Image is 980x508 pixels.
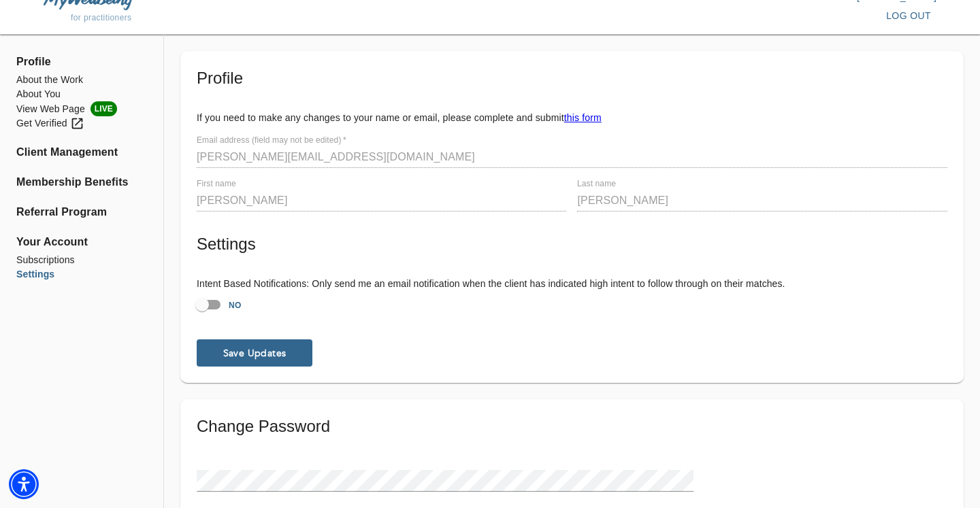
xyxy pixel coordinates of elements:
div: Get Verified [16,116,84,131]
p: If you need to make any changes to your name or email, please complete and submit [197,111,947,124]
strong: NO [229,301,242,310]
a: Get Verified [16,116,147,131]
a: this form [564,112,602,123]
span: LIVE [91,101,117,116]
a: About the Work [16,73,147,87]
h5: Profile [197,67,947,89]
span: for practitioners [71,13,132,22]
a: View Web PageLIVE [16,101,147,116]
span: Your Account [16,234,147,250]
button: Save Updates [197,339,312,367]
span: Save Updates [202,347,307,360]
a: Membership Benefits [16,174,147,190]
a: Settings [16,267,147,282]
label: Email address (field may not be edited) [197,137,346,145]
a: Client Management [16,144,147,160]
label: First name [197,180,236,188]
label: Last name [577,180,616,188]
h6: Intent Based Notifications: Only send me an email notification when the client has indicated high... [197,277,947,292]
li: View Web Page [16,101,147,116]
a: Subscriptions [16,253,147,267]
a: Referral Program [16,204,147,220]
a: About You [16,87,147,101]
h5: Settings [197,233,947,255]
span: Profile [16,54,147,70]
button: log out [881,3,936,29]
h5: Change Password [197,416,947,437]
span: log out [886,7,931,24]
div: Accessibility Menu [9,469,39,499]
